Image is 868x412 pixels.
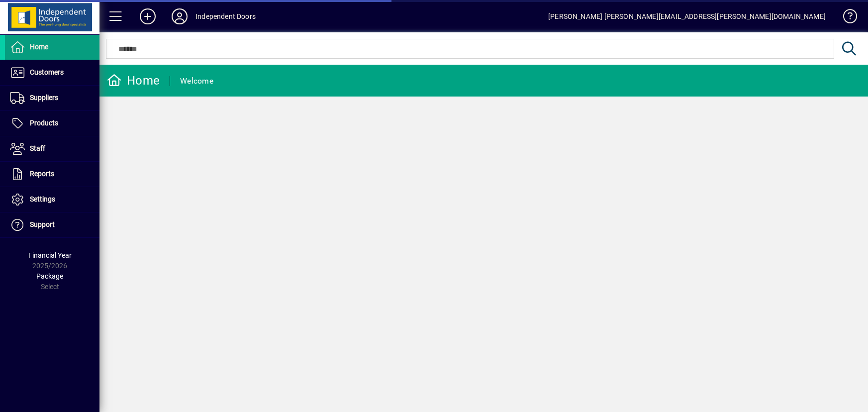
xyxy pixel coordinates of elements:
div: Independent Doors [195,8,256,24]
span: Settings [30,195,55,203]
span: Home [30,43,48,51]
span: Reports [30,170,54,178]
span: Support [30,220,55,228]
div: Welcome [180,73,213,89]
span: Customers [30,68,64,76]
span: Staff [30,144,45,152]
a: Knowledge Base [836,2,856,34]
span: Financial Year [28,251,72,259]
span: Products [30,119,58,127]
a: Support [5,212,99,237]
a: Suppliers [5,86,99,110]
a: Products [5,111,99,136]
button: Add [132,7,164,25]
a: Customers [5,60,99,85]
span: Package [36,272,63,280]
span: Suppliers [30,94,58,102]
a: Staff [5,136,99,161]
button: Profile [164,7,195,25]
div: [PERSON_NAME] [PERSON_NAME][EMAIL_ADDRESS][PERSON_NAME][DOMAIN_NAME] [548,8,826,24]
a: Settings [5,187,99,212]
a: Reports [5,162,99,187]
div: Home [107,73,160,89]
